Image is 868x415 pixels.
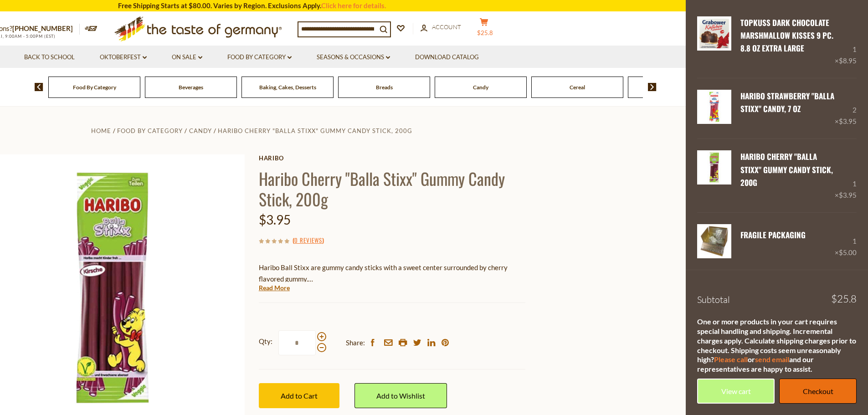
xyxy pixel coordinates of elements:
[281,391,318,400] span: Add to Cart
[278,330,316,355] input: Qty:
[24,52,75,62] a: Back to School
[740,151,833,188] a: Haribo Cherry "Balla Stixx" Gummy Candy Stick, 200g
[648,83,657,91] img: next arrow
[317,52,390,62] a: Seasons & Occasions
[117,127,183,134] a: Food By Category
[227,52,292,62] a: Food By Category
[697,150,731,201] a: Haribo Balla Stixx Cherry
[697,150,731,184] img: Haribo Balla Stixx Cherry
[354,383,447,408] a: Add to Wishlist
[91,127,111,134] a: Home
[73,84,116,91] a: Food By Category
[259,262,525,285] p: Haribo Ball Stixx are gummy candy sticks with a sweet center surrounded by cherry flavored gummy.
[346,337,365,348] span: Share:
[697,16,731,67] a: Topkuss Dark Chocolate Marshmallow Kisses 9 pc. 8.8 oz Extra Large
[835,90,857,127] div: 2 ×
[172,52,202,62] a: On Sale
[740,229,806,241] a: FRAGILE Packaging
[259,336,272,347] strong: Qty:
[321,1,386,10] a: Click here for details.
[432,23,461,31] span: Account
[471,18,498,41] button: $25.8
[473,84,488,91] a: Candy
[189,127,212,134] a: Candy
[259,168,525,209] h1: Haribo Cherry "Balla Stixx" Gummy Candy Stick, 200g
[839,191,857,199] span: $3.95
[259,383,339,408] button: Add to Cart
[697,90,731,127] a: Haribo Balla Stixx
[697,16,731,51] img: Topkuss Dark Chocolate Marshmallow Kisses 9 pc. 8.8 oz Extra Large
[477,29,493,36] span: $25.8
[835,150,857,201] div: 1 ×
[839,117,857,125] span: $3.95
[421,22,461,32] a: Account
[831,294,857,304] span: $25.8
[697,90,731,124] img: Haribo Balla Stixx
[415,52,479,62] a: Download Catalog
[259,154,525,162] a: Haribo
[218,127,412,134] a: Haribo Cherry "Balla Stixx" Gummy Candy Stick, 200g
[259,283,290,292] a: Read More
[12,24,73,32] a: [PHONE_NUMBER]
[293,236,324,245] span: ( )
[697,379,775,404] a: View cart
[294,236,322,246] a: 0 Reviews
[740,17,833,54] a: Topkuss Dark Chocolate Marshmallow Kisses 9 pc. 8.8 oz Extra Large
[835,16,857,67] div: 1 ×
[835,224,857,258] div: 1 ×
[35,83,43,91] img: previous arrow
[779,379,857,404] a: Checkout
[100,52,147,62] a: Oktoberfest
[697,294,730,305] span: Subtotal
[179,84,203,91] a: Beverages
[697,224,731,258] img: FRAGILE Packaging
[740,90,834,114] a: Haribo Strawberry "Balla Stixx" Candy, 7 oz
[259,84,316,91] a: Baking, Cakes, Desserts
[714,355,748,364] a: Please call
[697,317,857,374] div: One or more products in your cart requires special handling and shipping. Incremental charges app...
[376,84,393,91] a: Breads
[570,84,585,91] a: Cereal
[755,355,789,364] a: send email
[259,212,291,227] span: $3.95
[839,248,857,256] span: $5.00
[839,56,857,65] span: $8.95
